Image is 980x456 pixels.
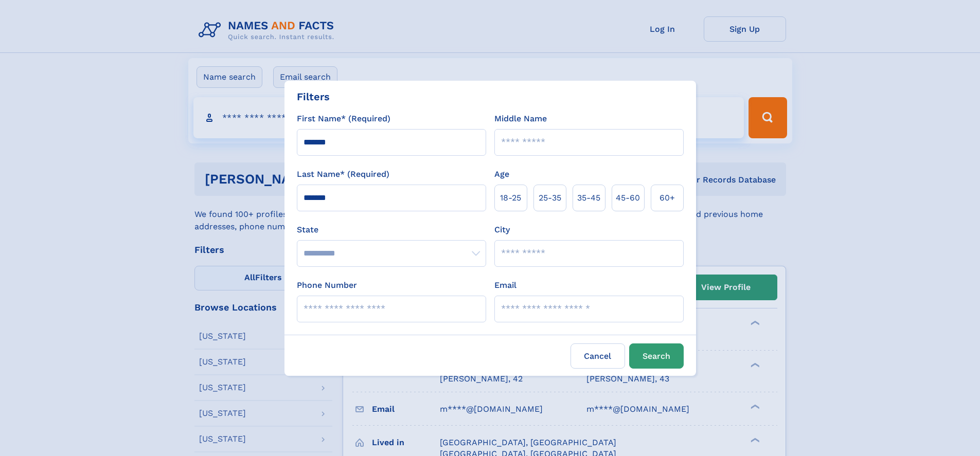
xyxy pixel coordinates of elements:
[494,113,547,125] label: Middle Name
[577,192,600,204] span: 35‑45
[571,343,625,369] label: Cancel
[629,343,684,369] button: Search
[500,192,521,204] span: 18‑25
[539,192,561,204] span: 25‑35
[660,192,675,204] span: 60+
[494,279,516,291] label: Email
[297,113,390,125] label: First Name* (Required)
[616,192,640,204] span: 45‑60
[494,224,510,236] label: City
[297,224,486,236] label: State
[494,168,509,180] label: Age
[297,89,330,104] div: Filters
[297,279,357,291] label: Phone Number
[297,168,389,180] label: Last Name* (Required)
